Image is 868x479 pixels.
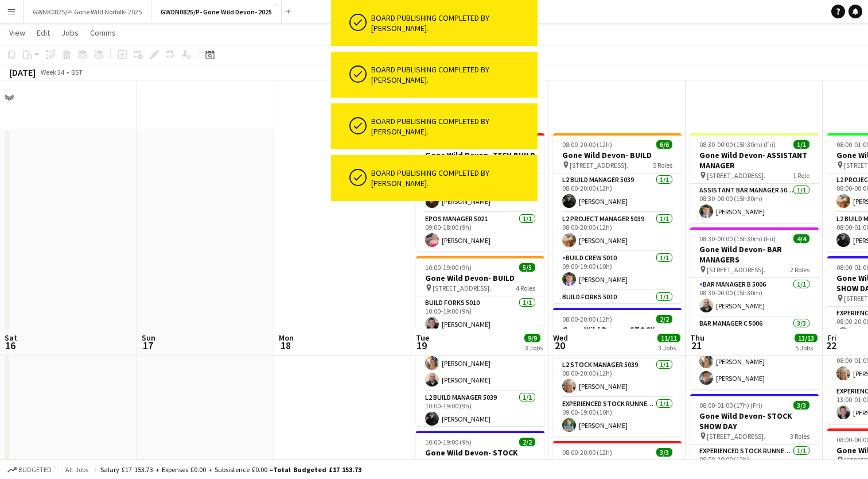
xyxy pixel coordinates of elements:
[151,1,282,23] button: GWDN0825/P- Gone Wild Devon- 2025
[416,333,429,343] span: Tue
[416,213,544,252] app-card-role: EPOS Manager 50211/109:00-18:00 (9h)[PERSON_NAME]
[416,273,544,283] h3: Gone Wild Devon- BUILD
[826,339,836,352] span: 22
[653,161,672,169] span: 5 Roles
[690,133,819,223] app-job-card: 08:30-00:00 (15h30m) (Fri)1/1Gone Wild Devon- ASSISTANT MANAGER [STREET_ADDRESS].1 RoleAssistant ...
[707,432,765,441] span: [STREET_ADDRESS].
[707,171,765,180] span: [STREET_ADDRESS].
[553,133,682,303] app-job-card: 08:00-20:00 (12h)6/6Gone Wild Devon- BUILD [STREET_ADDRESS].5 RolesL2 Build Manager 50391/108:00-...
[656,315,672,323] span: 2/2
[38,68,67,76] span: Week 34
[433,284,491,292] span: [STREET_ADDRESS].
[516,284,535,292] span: 4 Roles
[142,333,155,343] span: Sun
[690,278,819,317] app-card-role: Bar Manager B 50061/108:30-00:00 (15h30m)[PERSON_NAME]
[690,184,819,223] app-card-role: Assistant Bar Manager 50061/108:30-00:00 (15h30m)[PERSON_NAME]
[273,465,361,474] span: Total Budgeted £17 153.73
[71,68,83,76] div: BST
[790,265,809,274] span: 2 Roles
[57,25,83,40] a: Jobs
[551,339,568,352] span: 20
[793,234,809,243] span: 4/4
[553,213,682,252] app-card-role: L2 Project Manager 50391/108:00-20:00 (12h)[PERSON_NAME]
[699,234,776,243] span: 08:30-00:00 (15h30m) (Fri)
[553,173,682,213] app-card-role: L2 Build Manager 50391/108:00-20:00 (12h)[PERSON_NAME]
[9,28,25,38] span: View
[416,256,544,426] app-job-card: 10:00-19:00 (9h)5/5Gone Wild Devon- BUILD [STREET_ADDRESS].4 RolesBuild Forks 50101/110:00-19:00 ...
[553,458,682,468] h3: Gone Wild Devon- TECH BUILD
[61,28,79,38] span: Jobs
[525,343,543,352] div: 3 Jobs
[5,333,17,343] span: Sat
[795,334,818,342] span: 13/13
[707,265,765,274] span: [STREET_ADDRESS].
[699,140,776,149] span: 08:30-00:00 (15h30m) (Fri)
[690,244,819,265] h3: Gone Wild Devon- BAR MANAGERS
[690,227,819,389] app-job-card: 08:30-00:00 (15h30m) (Fri)4/4Gone Wild Devon- BAR MANAGERS [STREET_ADDRESS].2 RolesBar Manager B ...
[371,64,533,85] div: Board publishing completed by [PERSON_NAME].
[37,28,50,38] span: Edit
[562,140,612,149] span: 08:00-20:00 (12h)
[414,339,429,352] span: 19
[793,401,809,410] span: 3/3
[658,343,680,352] div: 3 Jobs
[32,25,55,40] a: Edit
[85,25,120,40] a: Comms
[827,333,836,343] span: Fri
[63,465,91,474] span: All jobs
[657,334,680,342] span: 11/11
[416,447,544,468] h3: Gone Wild Devon- STOCK BUILD
[690,150,819,171] h3: Gone Wild Devon- ASSISTANT MANAGER
[690,333,704,343] span: Thu
[90,28,116,38] span: Comms
[6,463,53,476] button: Budgeted
[793,171,809,180] span: 1 Role
[371,168,533,188] div: Board publishing completed by [PERSON_NAME].
[688,339,704,352] span: 21
[553,308,682,436] app-job-card: 08:00-20:00 (12h)2/2Gone Wild Devon- STOCK BUILD [STREET_ADDRESS].2 RolesL2 Stock Manager 50391/1...
[18,466,52,474] span: Budgeted
[9,67,36,78] div: [DATE]
[100,465,361,474] div: Salary £17 153.73 + Expenses £0.00 + Subsistence £0.00 =
[425,438,472,446] span: 10:00-19:00 (9h)
[553,325,682,345] h3: Gone Wild Devon- STOCK BUILD
[699,401,762,410] span: 08:00-01:00 (17h) (Fri)
[790,432,809,441] span: 3 Roles
[553,150,682,160] h3: Gone Wild Devon- BUILD
[371,116,533,137] div: Board publishing completed by [PERSON_NAME].
[277,339,294,352] span: 18
[562,315,612,323] span: 08:00-20:00 (12h)
[553,358,682,397] app-card-role: L2 Stock Manager 50391/108:00-20:00 (12h)[PERSON_NAME]
[279,333,294,343] span: Mon
[553,333,568,343] span: Wed
[416,335,544,391] app-card-role: Experienced Build Crew 50102/210:00-19:00 (9h)[PERSON_NAME][PERSON_NAME]
[570,161,628,169] span: [STREET_ADDRESS].
[690,317,819,389] app-card-role: Bar Manager C 50063/308:30-00:00 (15h30m)[PERSON_NAME][PERSON_NAME][PERSON_NAME]
[5,25,30,40] a: View
[553,252,682,291] app-card-role: Build Crew 50101/109:00-19:00 (10h)[PERSON_NAME]
[519,263,535,272] span: 5/5
[690,411,819,431] h3: Gone Wild Devon- STOCK SHOW DAY
[553,291,682,330] app-card-role: Build Forks 50101/109:00-19:00 (10h)
[795,343,817,352] div: 5 Jobs
[524,334,540,342] span: 9/9
[416,391,544,430] app-card-role: L2 Build Manager 50391/110:00-19:00 (9h)[PERSON_NAME]
[140,339,155,352] span: 17
[371,13,533,33] div: Board publishing completed by [PERSON_NAME].
[425,263,472,272] span: 10:00-19:00 (9h)
[656,140,672,149] span: 6/6
[656,448,672,457] span: 3/3
[793,140,809,149] span: 1/1
[553,397,682,436] app-card-role: Experienced Stock Runner 50121/109:00-19:00 (10h)[PERSON_NAME]
[24,1,151,23] button: GWNK0825/P- Gone Wild Norfolk- 2025
[416,296,544,335] app-card-role: Build Forks 50101/110:00-19:00 (9h)[PERSON_NAME]
[3,339,17,352] span: 16
[519,438,535,446] span: 2/2
[562,448,612,457] span: 08:00-20:00 (12h)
